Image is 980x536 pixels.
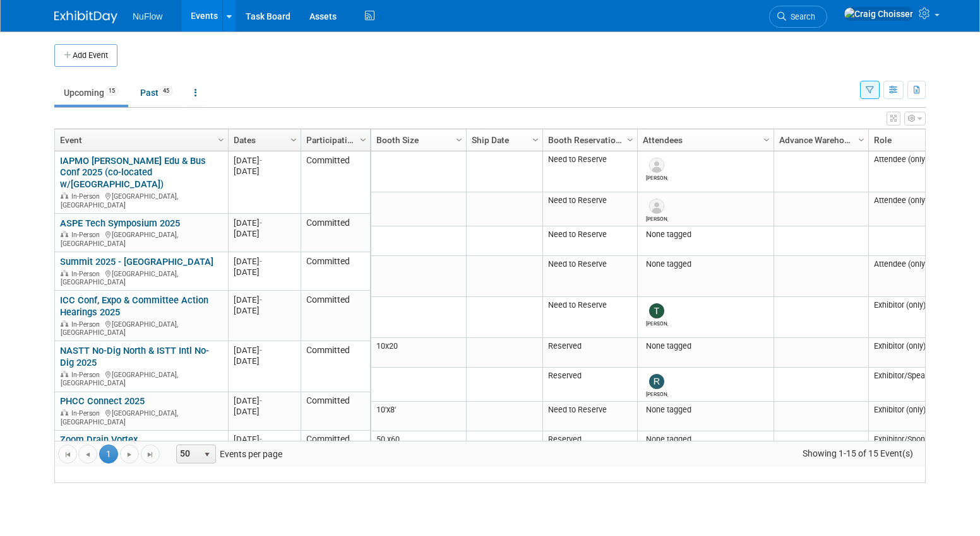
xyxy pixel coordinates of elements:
a: Ship Date [472,129,534,151]
td: Exhibitor (only) [868,338,942,368]
img: In-Person Event [61,192,68,199]
div: None tagged [643,259,769,269]
td: Committed [301,431,370,469]
span: - [260,295,262,305]
a: Column Settings [855,129,869,148]
a: Go to the last page [141,445,160,463]
td: Reserved [542,368,637,402]
img: In-Person Event [61,371,68,377]
div: [DATE] [234,356,295,366]
a: Go to the previous page [78,445,97,463]
span: In-Person [71,371,104,379]
div: Chris Cheek [646,214,668,222]
span: - [260,346,262,355]
span: Search [786,12,815,21]
td: Need to Reserve [542,192,637,226]
img: Chris Cheek [649,158,664,173]
div: [GEOGRAPHIC_DATA], [GEOGRAPHIC_DATA] [60,407,222,426]
td: Attendee (only) [868,192,942,226]
td: Committed [301,151,370,214]
div: [DATE] [234,345,295,356]
div: [DATE] [234,218,295,228]
td: Reserved [542,431,637,461]
a: Column Settings [357,129,371,148]
div: [DATE] [234,166,295,177]
span: Column Settings [625,135,635,145]
span: 1 [99,445,118,463]
a: Booth Reservation Status [548,129,629,151]
td: Attendee (only) [868,256,942,297]
a: Column Settings [287,129,301,148]
div: [DATE] [234,395,295,406]
a: Search [769,6,827,28]
td: Need to Reserve [542,226,637,256]
div: [GEOGRAPHIC_DATA], [GEOGRAPHIC_DATA] [60,268,222,287]
div: [GEOGRAPHIC_DATA], [GEOGRAPHIC_DATA] [60,190,222,209]
span: - [260,434,262,444]
span: Showing 1-15 of 15 Event(s) [791,445,925,462]
span: Column Settings [358,135,368,145]
span: - [260,156,262,165]
td: 10x20 [371,338,466,368]
a: Booth Size [376,129,458,151]
div: [DATE] [234,305,295,316]
td: Reserved [542,338,637,368]
img: Ryan Klachko [649,374,664,389]
span: Go to the last page [145,450,155,460]
span: Events per page [160,445,295,463]
div: [DATE] [234,294,295,305]
td: Committed [301,291,370,341]
span: 15 [105,86,119,96]
a: Zoom Drain Vortex [60,434,138,445]
td: Exhibitor/Speaker/Sponsor [868,368,942,402]
span: In-Person [71,320,104,329]
td: Need to Reserve [542,151,637,192]
span: In-Person [71,270,104,278]
span: Go to the first page [63,450,73,460]
a: Upcoming15 [54,81,128,105]
td: Need to Reserve [542,402,637,431]
div: Tom Bowman [646,318,668,327]
a: Attendees [643,129,765,151]
div: [DATE] [234,267,295,277]
td: 10'x8' [371,402,466,431]
span: - [260,396,262,405]
img: In-Person Event [61,409,68,416]
span: - [260,218,262,228]
a: Go to the first page [58,445,77,463]
div: [DATE] [234,434,295,445]
td: Attendee (only) [868,151,942,192]
td: Need to Reserve [542,297,637,338]
a: Column Settings [624,129,638,148]
div: [GEOGRAPHIC_DATA], [GEOGRAPHIC_DATA] [60,229,222,248]
span: 50 [177,445,198,463]
td: Exhibitor (only) [868,402,942,431]
a: Column Settings [215,129,229,148]
span: In-Person [71,231,104,239]
td: Committed [301,214,370,252]
td: Committed [301,341,370,392]
div: None tagged [643,230,769,240]
td: Committed [301,392,370,431]
a: Role [874,129,934,151]
div: None tagged [643,434,769,445]
a: Participation [306,129,362,151]
img: Chris Cheek [649,199,664,214]
span: Column Settings [454,135,464,145]
a: PHCC Connect 2025 [60,395,145,407]
span: 45 [159,86,173,96]
a: Past45 [131,81,182,105]
img: In-Person Event [61,270,68,276]
span: Go to the next page [124,450,134,460]
a: NASTT No-Dig North & ISTT Intl No-Dig 2025 [60,345,209,368]
span: In-Person [71,192,104,201]
a: Event [60,129,220,151]
img: In-Person Event [61,320,68,327]
a: ICC Conf, Expo & Committee Action Hearings 2025 [60,294,208,318]
div: None tagged [643,341,769,351]
td: Need to Reserve [542,256,637,297]
img: Tom Bowman [649,303,664,318]
span: Column Settings [856,135,866,145]
td: Exhibitor/Sponsor [868,431,942,461]
td: 50 x60 [371,431,466,461]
